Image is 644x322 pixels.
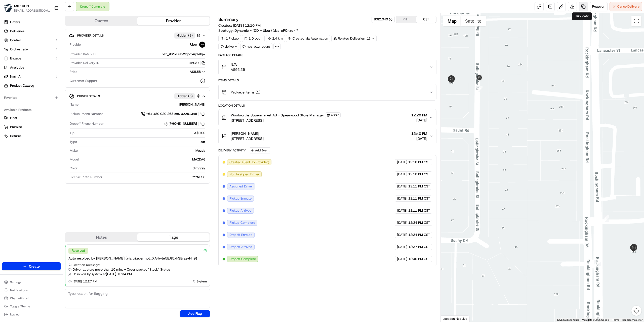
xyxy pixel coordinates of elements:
[242,35,265,42] div: 1 Dropoff
[397,257,407,261] span: [DATE]
[218,53,436,57] div: Package Details
[177,94,193,99] span: Hidden ( 5 )
[137,17,209,25] button: Provider
[229,257,256,261] span: Dropoff Complete
[177,33,193,38] span: Hidden ( 3 )
[229,196,252,201] span: Pickup Enroute
[219,59,436,75] button: N/AA$92.25
[408,160,430,165] span: 12:10 PM CST
[592,4,605,9] span: Reassign
[10,280,21,284] span: Settings
[81,157,205,162] div: MAZDA6
[79,166,205,171] div: dimgray
[2,279,61,286] button: Settings
[408,172,430,177] span: 12:10 PM CST
[2,45,61,53] button: Orchestrate
[4,4,12,12] img: MILKRUN
[10,116,17,120] span: Fleet
[234,28,295,33] span: Dynamic - (DD + Uber) (dss_cPCnzd)
[231,113,324,118] span: Woolworths Supermarket AU - Spearwood Store Manager
[14,9,50,13] button: [EMAIL_ADDRESS][DOMAIN_NAME]
[374,17,392,22] div: 8021040
[14,4,29,9] span: MILKRUN
[218,43,239,50] div: delivery
[190,70,201,74] span: A$8.58
[397,220,407,225] span: [DATE]
[218,104,436,108] div: Location Details
[10,83,34,88] span: Product Catalog
[2,36,61,44] button: Control
[10,134,21,138] span: Returns
[199,42,205,48] img: uber-new-logo.jpeg
[77,34,104,38] span: Provider Details
[137,233,209,241] button: Flags
[572,12,592,20] div: Duplicate
[219,109,436,126] button: Woolworths Supermarket AU - Spearwood Store Manager4367[STREET_ADDRESS]12:20 PM[DATE]
[65,17,137,25] button: Quotes
[2,82,61,90] a: Product Catalog
[2,123,61,131] button: Promise
[80,102,205,107] div: [PERSON_NAME]
[70,148,78,153] span: Make
[70,79,97,83] span: Customer Support
[4,134,59,138] a: Returns
[70,121,104,126] span: Dropoff Phone Number
[408,208,430,213] span: 12:11 PM CST
[218,17,239,22] h3: Summary
[229,233,252,237] span: Dropoff Enroute
[10,65,24,70] span: Analytics
[174,32,202,39] button: Hidden (3)
[10,312,20,316] span: Log out
[68,256,207,261] div: Auto resolved by [PERSON_NAME] (via trigger not_XA4wte5EJt5xkSErasvHh9)
[146,112,197,116] span: +61 480 020 263 ext. 02251348
[476,86,482,92] div: 12
[612,318,619,321] a: Terms (opens in new tab)
[411,136,427,141] span: [DATE]
[70,175,102,179] span: License Plate Number
[2,94,61,102] div: Favorites
[169,121,197,126] span: [PHONE_NUMBER]
[70,131,74,135] span: Tip
[10,125,22,129] span: Promise
[10,74,21,79] span: Nash AI
[10,20,20,24] span: Orders
[79,140,205,144] div: car
[408,233,430,237] span: 12:34 PM CST
[603,215,609,222] div: 11
[396,16,416,23] button: PHT
[218,78,436,82] div: Items Details
[411,113,427,118] span: 12:20 PM
[69,92,206,100] button: Driver DetailsHidden (5)
[631,306,641,316] button: Map camera controls
[218,23,261,28] span: Created:
[70,102,78,107] span: Name
[240,43,272,50] div: has_bag_count
[331,35,377,42] div: Related Deliveries (1)
[65,233,137,241] button: Notes
[73,279,97,283] span: [DATE] 12:27 PM
[231,118,341,123] span: [STREET_ADDRESS]
[2,27,61,35] a: Deliveries
[594,260,601,266] div: 1
[2,54,61,62] button: Engage
[631,16,641,26] button: Toggle fullscreen view
[103,272,132,276] span: at [DATE] 12:34 PM
[408,184,430,189] span: 12:11 PM CST
[2,2,52,14] button: MILKRUNMILKRUN[EMAIL_ADDRESS][DOMAIN_NAME]
[161,70,205,74] button: A$8.58
[68,248,88,254] div: Resolved
[443,16,461,26] button: Show street map
[2,73,61,81] button: Nash AI
[73,272,102,276] span: Resolved by System
[622,318,642,321] a: Report a map error
[190,42,197,47] span: Uber
[2,106,61,114] div: Available Products
[397,196,407,201] span: [DATE]
[249,147,271,153] button: Add Event
[70,140,77,144] span: Type
[229,208,252,213] span: Pickup Arrived
[164,121,205,126] button: [PHONE_NUMBER]
[2,18,61,26] a: Orders
[70,112,103,116] span: Pickup Phone Number
[196,279,207,283] span: System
